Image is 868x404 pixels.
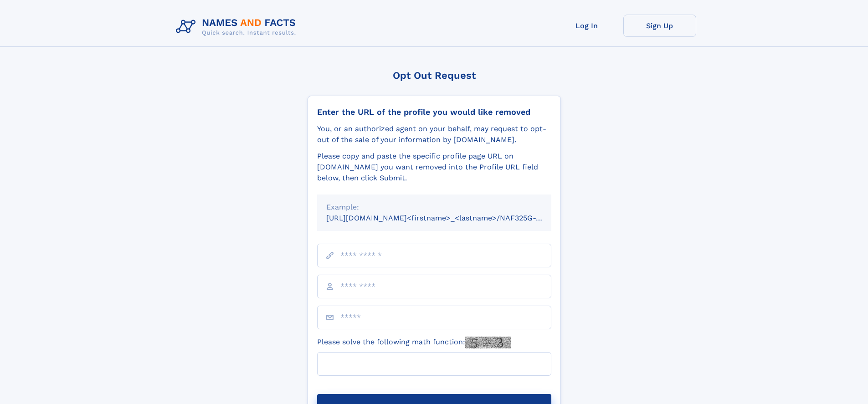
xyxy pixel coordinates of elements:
[308,70,561,81] div: Opt Out Request
[317,123,551,145] div: You, or an authorized agent on your behalf, may request to opt-out of the sale of your informatio...
[317,337,511,348] label: Please solve the following math function:
[317,151,551,184] div: Please copy and paste the specific profile page URL on [DOMAIN_NAME] you want removed into the Pr...
[326,202,542,213] div: Example:
[172,15,303,39] img: Logo Names and Facts
[550,15,623,37] a: Log In
[623,15,696,37] a: Sign Up
[317,107,551,117] div: Enter the URL of the profile you would like removed
[326,214,569,222] small: [URL][DOMAIN_NAME]<firstname>_<lastname>/NAF325G-xxxxxxxx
